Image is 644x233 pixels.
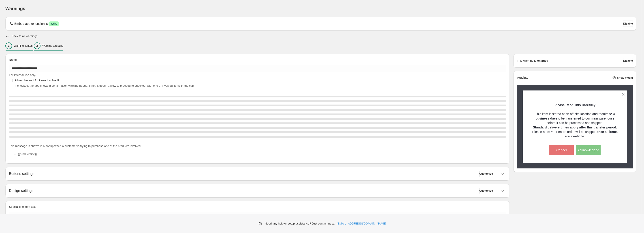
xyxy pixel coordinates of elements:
[623,21,633,27] button: Disable
[537,59,548,63] strong: enabled
[479,189,493,193] span: Customize
[531,125,619,139] p: Please note: Your entire order will be shipped
[34,41,63,50] button: 2Warning targeting
[337,221,386,226] a: [EMAIL_ADDRESS][DOMAIN_NAME]
[517,59,536,63] p: This warning is
[9,205,36,208] span: Special line item text
[9,189,33,193] h2: Design settings
[12,34,38,38] h2: Back to all warnings
[9,172,34,176] h2: Buttons settings
[15,79,59,82] span: Allow checkout for items involved?
[14,21,48,26] p: Embed app extension is
[554,103,595,107] strong: Please Read This Carefully
[531,112,619,125] p: This item is stored at an off-site location and requires to be transferred to our main warehouse ...
[9,144,506,148] p: This message is shown in a popup when a customer is trying to purchase one of the products involved:
[5,6,25,11] span: Warnings
[549,145,574,155] button: Cancel
[533,126,617,129] strong: Standard delivery times apply after this transfer period.
[5,41,33,50] button: 1Warning content
[34,42,41,49] div: 2
[617,76,633,80] span: Show modal
[14,44,33,48] p: Warning content
[9,73,36,77] span: For internal use only.
[623,59,633,63] span: Disable
[623,58,633,64] button: Disable
[9,58,17,61] span: Name
[5,42,12,49] div: 1
[479,171,506,177] button: Customize
[50,22,57,25] span: active
[18,152,506,156] li: {{product.title}}
[576,145,601,155] button: Acknowledged
[479,188,506,194] button: Customize
[15,84,194,87] span: If checked, the app shows a confirmation warning popup. If not, it doesn't allow to proceed to ch...
[42,44,63,48] p: Warning targeting
[517,76,528,80] h2: Preview
[611,75,633,81] button: Show modal
[479,172,493,176] span: Customize
[623,22,633,25] span: Disable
